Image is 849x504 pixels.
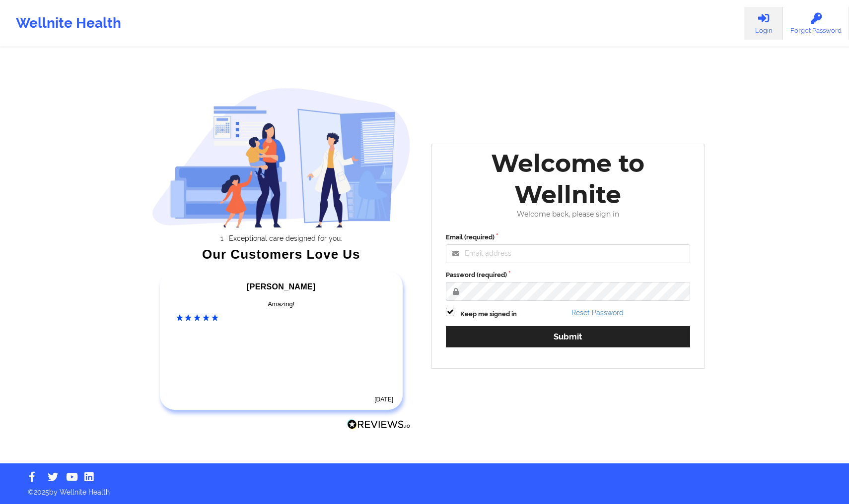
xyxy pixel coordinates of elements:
[571,309,624,317] a: Reset Password
[744,7,783,40] a: Login
[446,270,690,280] label: Password (required)
[152,87,411,227] img: wellnite-auth-hero_200.c722682e.png
[347,419,411,430] img: Reviews.io Logo
[439,210,697,219] div: Welcome back, please sign in
[160,234,411,242] li: Exceptional care designed for you.
[347,419,411,432] a: Reviews.io Logo
[439,148,697,210] div: Welcome to Wellnite
[446,326,690,347] button: Submit
[446,244,690,263] input: Email address
[374,396,393,403] time: [DATE]
[446,232,690,242] label: Email (required)
[21,480,828,497] p: © 2025 by Wellnite Health
[247,282,315,291] span: [PERSON_NAME]
[152,249,411,259] div: Our Customers Love Us
[783,7,849,40] a: Forgot Password
[460,309,517,319] label: Keep me signed in
[176,299,387,309] div: Amazing!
